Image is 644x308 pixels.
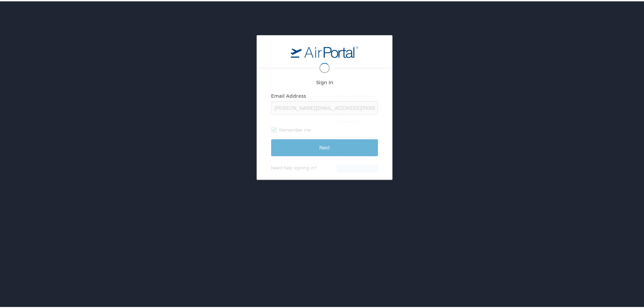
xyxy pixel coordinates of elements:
label: Email Address [271,92,306,97]
input: Next [271,138,378,155]
label: Remember me [337,149,444,159]
img: logo [291,44,358,56]
label: Email Address [337,92,372,97]
input: Sign In [337,163,444,180]
h2: Sign In [337,77,444,85]
label: Password [337,117,361,123]
h2: Sign In [271,77,378,85]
